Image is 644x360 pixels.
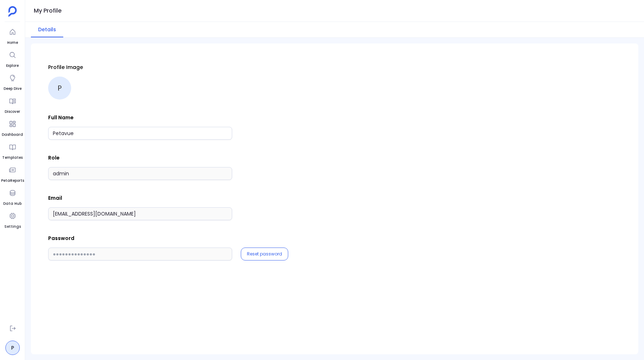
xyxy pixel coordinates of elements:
button: Reset password [247,251,282,257]
a: Dashboard [2,117,23,138]
span: Templates [2,155,23,161]
p: Role [48,154,621,161]
span: PetaReports [1,178,24,184]
button: Details [31,22,63,37]
p: Password [48,235,621,242]
p: Profile Image [48,64,621,71]
span: Settings [4,224,21,230]
div: P [48,77,71,100]
a: Home [6,26,19,46]
a: Settings [4,209,21,230]
a: Data Hub [3,186,22,207]
span: Home [6,40,19,46]
span: Discover [5,109,20,115]
input: Full Name [48,127,232,140]
input: Email [48,207,232,220]
p: Email [48,194,621,202]
a: Templates [2,140,23,161]
a: Deep Dive [4,71,22,92]
span: Explore [6,63,19,69]
input: ●●●●●●●●●●●●●● [48,248,232,260]
h1: My Profile [34,6,61,16]
a: P [5,341,20,355]
img: petavue logo [8,6,17,17]
span: Data Hub [3,201,22,207]
a: Explore [6,49,19,69]
p: Full Name [48,114,621,121]
a: Discover [5,94,20,115]
span: Deep Dive [4,86,22,92]
input: Role [48,167,232,180]
a: PetaReports [1,163,24,184]
span: Dashboard [2,132,23,138]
